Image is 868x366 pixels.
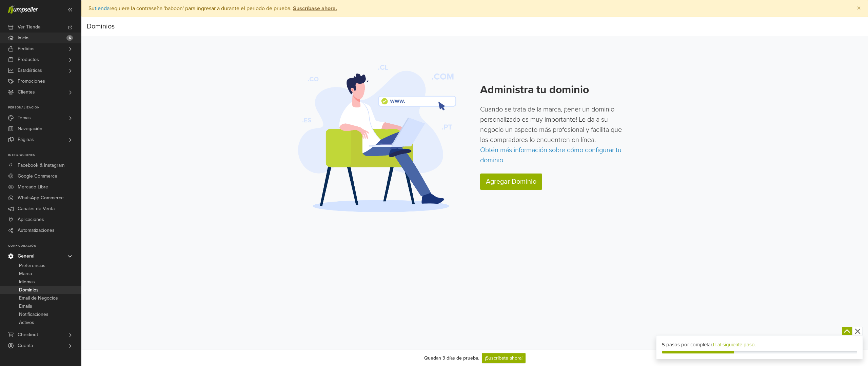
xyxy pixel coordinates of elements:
[18,182,48,192] span: Mercado Libre
[292,5,337,12] a: Suscríbase ahora.
[18,113,31,123] span: Temas
[293,5,337,12] strong: Suscríbase ahora.
[18,329,38,340] span: Checkout
[18,214,44,225] span: Aplicaciones
[19,262,45,270] span: Preferencias
[424,354,479,362] div: Quedan 3 días de prueba.
[19,310,48,319] span: Notificaciones
[19,319,34,327] span: Activos
[19,302,32,310] span: Emails
[480,146,622,164] a: Obtén más información sobre cómo configurar tu dominio.
[18,43,35,54] span: Pedidos
[87,20,115,33] div: Dominios
[8,106,81,110] p: Personalización
[662,341,857,349] div: 5 pasos por completar.
[8,153,81,157] p: Integraciones
[19,294,58,302] span: Email de Negocios
[18,123,42,134] span: Navegación
[857,3,861,13] span: ×
[18,134,34,145] span: Páginas
[18,76,45,87] span: Promociones
[18,225,55,236] span: Automatizaciones
[8,244,81,248] p: Configuración
[18,203,55,214] span: Canales de Venta
[480,104,630,165] p: Cuando se trata de la marca, ¡tener un dominio personalizado es muy importante! Le da a su negoci...
[18,160,64,171] span: Facebook & Instagram
[480,83,630,96] h2: Administra tu dominio
[18,54,39,65] span: Productos
[18,340,33,351] span: Cuenta
[482,353,526,363] a: ¡Suscríbete ahora!
[18,251,34,262] span: General
[19,278,35,286] span: Idiomas
[18,33,28,43] span: Inicio
[18,22,40,33] span: Ver Tienda
[66,35,73,41] span: 5
[95,5,110,12] a: tienda
[18,87,35,98] span: Clientes
[18,192,64,203] span: WhatsApp Commerce
[298,61,458,215] img: Product
[480,174,542,190] a: Agregar Dominio
[713,342,756,348] a: Ir al siguiente paso.
[19,286,39,294] span: Dominios
[19,270,32,278] span: Marca
[18,171,57,182] span: Google Commerce
[850,0,868,17] button: Close
[18,65,42,76] span: Estadísticas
